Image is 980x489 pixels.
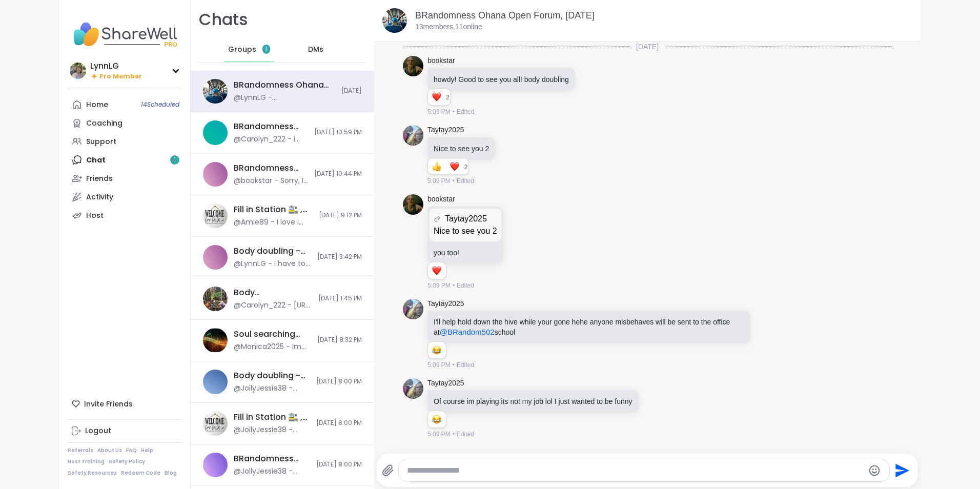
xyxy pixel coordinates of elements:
[203,79,228,104] img: BRandomness Ohana Open Forum, Oct 08
[427,176,451,186] span: 5:09 PM
[70,63,86,79] img: LynnLG
[449,162,460,171] button: Reactions: love
[68,95,182,114] a: Home14Scheduled
[427,360,451,370] span: 5:09 PM
[427,430,451,439] span: 5:09 PM
[630,42,665,52] span: [DATE]
[434,248,497,258] p: you too!
[457,281,474,290] span: Edited
[234,453,310,464] div: BRandomness Unstable Connection Open Forum, [DATE]
[308,45,323,55] span: DMs
[234,329,311,340] div: Soul searching with music -Special topic edition! , [DATE]
[431,93,442,101] button: Reactions: love
[234,204,313,215] div: Fill in Station 🚉 , [DATE]
[890,459,913,482] button: Send
[203,203,228,228] img: Fill in Station 🚉 , Oct 07
[457,430,474,439] span: Edited
[431,415,442,423] button: Reactions: haha
[457,360,474,370] span: Edited
[234,425,310,435] div: @JollyJessie38 - [URL][DOMAIN_NAME]
[403,378,423,399] img: https://sharewell-space-live.sfo3.digitaloceanspaces.com/user-generated/fd3fe502-7aaa-4113-b76c-3...
[457,107,474,116] span: Edited
[68,132,182,151] a: Support
[446,93,451,102] span: 2
[203,370,228,394] img: Body doubling - weekly planning , Oct 06
[415,22,482,32] p: 13 members, 11 online
[68,422,182,440] a: Logout
[427,447,464,458] a: Taytay2025
[453,176,455,186] span: •
[427,299,464,309] a: Taytay2025
[199,8,248,31] h1: Chats
[234,162,308,174] div: BRandomness Ohana Open Forum, [DATE]
[228,45,256,55] span: Groups
[407,465,863,476] textarea: Type your message
[85,426,111,436] div: Logout
[453,281,455,290] span: •
[99,72,142,81] span: Pro Member
[318,294,362,303] span: [DATE] 1:45 PM
[121,470,160,477] a: Redeem Code
[434,225,497,237] p: Nice to see you 2
[316,460,362,469] span: [DATE] 8:00 PM
[341,87,362,95] span: [DATE]
[317,253,362,261] span: [DATE] 3:42 PM
[445,213,487,225] span: Taytay2025
[234,466,310,477] div: @JollyJessie38 - [URL][DOMAIN_NAME]
[317,336,362,344] span: [DATE] 8:32 PM
[68,114,182,132] a: Coaching
[427,378,464,389] a: Taytay2025
[234,287,312,298] div: Body Double/Conversation/Chill, [DATE]
[434,74,569,85] p: howdy! Good to see you all! body doubling
[68,206,182,225] a: Host
[382,8,407,33] img: BRandomness Ohana Open Forum, Oct 08
[431,162,442,171] button: Reactions: like
[415,10,595,21] a: BRandomness Ohana Open Forum, [DATE]
[141,447,153,454] a: Help
[234,259,311,269] div: @LynnLG - I have to run down and help [PERSON_NAME] with the kids. I will see everyone in the nex...
[428,158,464,175] div: Reaction list
[203,453,228,477] img: BRandomness Unstable Connection Open Forum, Oct 06
[90,60,142,72] div: LynnLG
[203,287,228,311] img: Body Double/Conversation/Chill, Oct 07
[428,89,446,106] div: Reaction list
[126,447,137,454] a: FAQ
[203,162,228,187] img: BRandomness Ohana Open Forum, Oct 07
[457,176,474,186] span: Edited
[427,281,451,290] span: 5:09 PM
[86,192,113,202] div: Activity
[431,267,442,275] button: Reactions: love
[203,411,228,436] img: Fill in Station 🚉 , Oct 06
[428,342,446,358] div: Reaction list
[403,447,423,468] img: https://sharewell-space-live.sfo3.digitaloceanspaces.com/user-generated/fd3fe502-7aaa-4113-b76c-3...
[68,16,182,52] img: ShareWell Nav Logo
[234,217,313,228] div: @Amie89 - I love i can read one half of a conversation from pinkonxy!
[431,346,442,354] button: Reactions: haha
[86,137,116,147] div: Support
[234,93,335,103] div: @LynnLG - @[PERSON_NAME] I'm sorry I missed your share. Sending good vibes your way.
[234,412,310,423] div: Fill in Station 🚉 , [DATE]
[234,383,310,394] div: @JollyJessie38 - [URL][DOMAIN_NAME]
[234,246,311,257] div: Body doubling - admin, [DATE]
[165,470,177,477] a: Blog
[86,174,113,184] div: Friends
[234,300,312,311] div: @Carolyn_222 - [URL][DOMAIN_NAME]
[428,262,446,279] div: Reaction list
[453,107,455,116] span: •
[440,328,495,336] span: @BRandom502
[453,360,455,370] span: •
[234,176,308,186] div: @bookstar - Sorry, I just noticed this. What's up?
[68,169,182,188] a: Friends
[434,144,489,154] p: Nice to see you 2
[403,194,423,215] img: https://sharewell-space-live.sfo3.digitaloceanspaces.com/user-generated/535310fa-e9f2-4698-8a7d-4...
[403,56,423,76] img: https://sharewell-space-live.sfo3.digitaloceanspaces.com/user-generated/535310fa-e9f2-4698-8a7d-4...
[141,100,179,109] span: 14 Scheduled
[86,118,122,129] div: Coaching
[427,56,455,66] a: bookstar
[97,447,122,454] a: About Us
[68,395,182,413] div: Invite Friends
[68,458,105,465] a: Host Training
[453,430,455,439] span: •
[265,45,267,54] span: 1
[109,458,145,465] a: Safety Policy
